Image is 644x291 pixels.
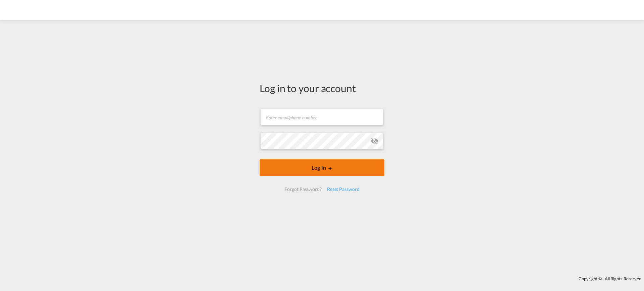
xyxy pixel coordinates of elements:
md-icon: icon-eye-off [371,137,379,145]
input: Enter email/phone number [260,108,383,125]
button: LOGIN [260,159,384,176]
div: Log in to your account [260,81,384,95]
div: Reset Password [324,183,362,195]
div: Forgot Password? [282,183,324,195]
